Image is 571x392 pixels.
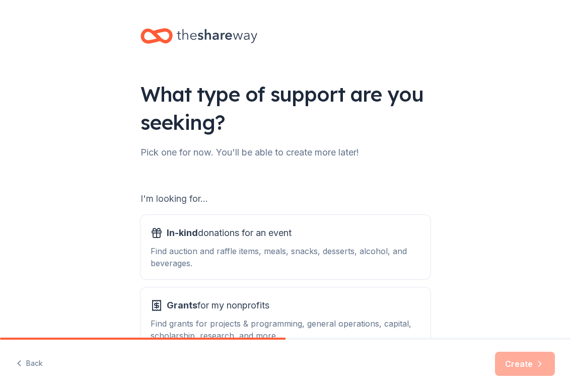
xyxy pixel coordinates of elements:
[167,300,197,310] span: Grants
[140,215,431,279] button: In-kinddonations for an eventFind auction and raffle items, meals, snacks, desserts, alcohol, and...
[151,245,420,269] div: Find auction and raffle items, meals, snacks, desserts, alcohol, and beverages.
[140,80,431,136] div: What type of support are you seeking?
[140,144,431,161] div: Pick one for now. You'll be able to create more later!
[167,225,292,241] span: donations for an event
[140,191,431,207] div: I'm looking for...
[16,353,43,374] button: Back
[167,227,198,238] span: In-kind
[151,318,420,342] div: Find grants for projects & programming, general operations, capital, scholarship, research, and m...
[167,297,269,313] span: for my nonprofits
[140,287,431,352] button: Grantsfor my nonprofitsFind grants for projects & programming, general operations, capital, schol...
